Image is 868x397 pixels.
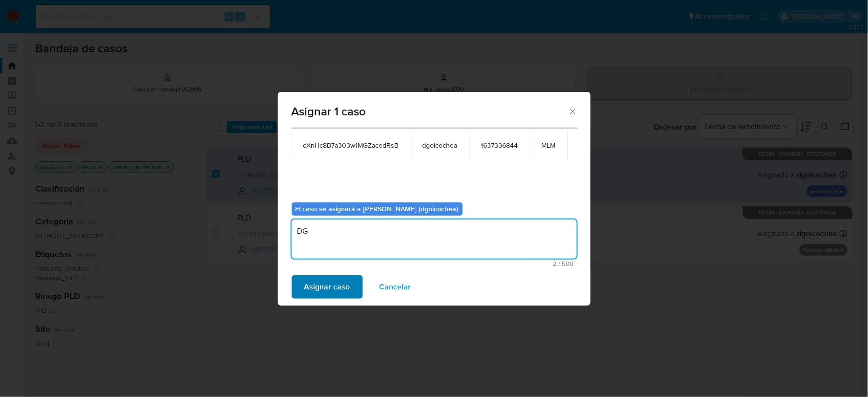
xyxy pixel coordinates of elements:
textarea: DG [292,220,577,259]
span: dgoicochea [423,141,458,150]
span: Cancelar [380,276,411,298]
span: Máximo 500 caracteres [295,261,574,267]
div: assign-modal [278,92,591,306]
span: Asignar caso [304,276,350,298]
span: cXnHc8B7a303w1MGZacedRsB [303,141,399,150]
span: Asignar 1 caso [292,106,569,117]
button: Cerrar ventana [568,107,577,115]
button: Asignar caso [292,275,363,299]
button: Cancelar [367,275,424,299]
span: 1637336844 [481,141,518,150]
b: El caso se asignará a [PERSON_NAME] (dgoicochea) [296,204,459,214]
span: MLM [542,141,556,150]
